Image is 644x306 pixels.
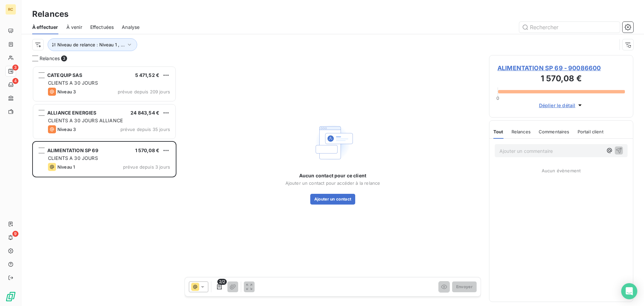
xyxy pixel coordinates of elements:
span: 3 [12,64,18,71]
span: 3 [61,55,67,61]
img: Empty state [311,121,354,164]
span: Ajouter un contact pour accéder à la relance [285,180,380,186]
span: 1 570,08 € [135,147,160,153]
span: CLIENTS A 30 JOURS ALLIANCE [48,118,123,123]
span: Niveau 3 [57,89,76,94]
span: Effectuées [90,24,114,31]
span: Niveau 3 [57,127,76,132]
span: Niveau de relance : Niveau 1 , ... [57,42,125,47]
span: Relances [512,129,531,134]
button: Déplier le détail [537,101,586,109]
span: 5 471,52 € [135,72,160,78]
span: ALIMENTATION SP 69 [47,147,98,153]
span: prévue depuis 209 jours [118,89,170,94]
span: CATEQUIP SAS [47,72,82,78]
span: Niveau 1 [57,164,75,170]
button: Envoyer [452,281,477,292]
span: 0 [496,95,499,101]
span: 2/2 [217,279,227,285]
span: prévue depuis 3 jours [123,164,170,170]
span: Relances [40,55,60,62]
input: Rechercher [519,22,620,33]
img: Logo LeanPay [5,291,16,302]
span: CLIENTS A 30 JOURS [48,155,98,161]
div: Open Intercom Messenger [621,283,637,299]
span: Aucun contact pour ce client [299,172,366,179]
h3: 1 570,08 € [497,73,625,86]
span: À effectuer [32,24,58,31]
button: Niveau de relance : Niveau 1 , ... [48,38,137,51]
span: CLIENTS A 30 JOURS [48,80,98,86]
span: Commentaires [539,129,570,134]
span: Déplier le détail [539,102,576,109]
span: Tout [493,129,503,134]
span: Aucun évènement [542,168,581,173]
div: grid [32,66,176,306]
span: 24 843,54 € [130,110,159,116]
span: ALLIANCE ENERGIES [47,110,97,116]
div: RC [5,4,16,15]
span: 9 [12,231,18,237]
span: Analyse [122,24,140,31]
span: À venir [66,24,82,31]
span: prévue depuis 35 jours [120,127,170,132]
span: 4 [12,78,18,84]
span: ALIMENTATION SP 69 - 90086600 [497,63,625,73]
button: Ajouter un contact [310,194,356,205]
span: Portail client [578,129,603,134]
h3: Relances [32,8,68,20]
